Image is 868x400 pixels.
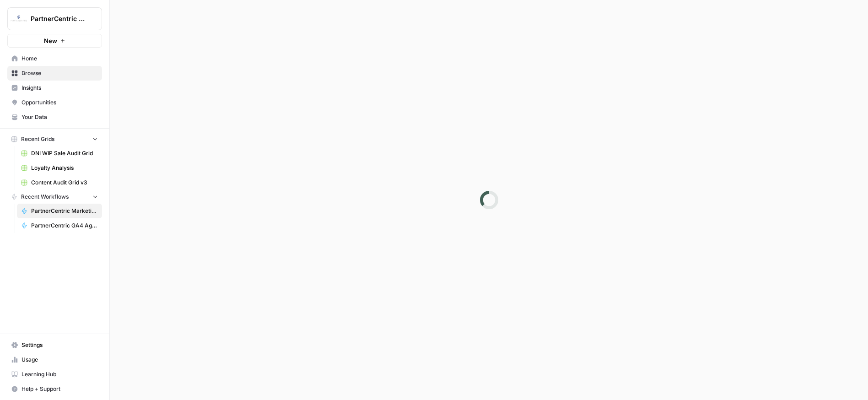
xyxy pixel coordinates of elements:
button: Recent Grids [7,132,102,146]
span: Help + Support [22,385,98,393]
button: Workspace: PartnerCentric Sales Tools [7,7,102,30]
span: Browse [22,69,98,77]
button: New [7,34,102,48]
a: Usage [7,352,102,367]
span: Settings [22,341,98,349]
a: Content Audit Grid v3 [17,175,102,190]
span: Content Audit Grid v3 [31,178,98,187]
a: PartnerCentric Marketing Report Agent [17,204,102,218]
span: Opportunities [22,98,98,107]
span: Loyalty Analysis [31,164,98,172]
a: Loyalty Analysis [17,161,102,175]
span: New [44,36,57,45]
button: Recent Workflows [7,190,102,204]
span: DNI WIP Sale Audit Grid [31,149,98,157]
a: Learning Hub [7,367,102,382]
a: Home [7,51,102,66]
a: PartnerCentric GA4 Agent - [DATE] -Leads - SQLs [17,218,102,233]
img: PartnerCentric Sales Tools Logo [11,11,27,27]
a: Opportunities [7,95,102,110]
a: Settings [7,338,102,352]
span: Home [22,54,98,63]
span: Recent Workflows [21,193,69,201]
span: Your Data [22,113,98,121]
a: Your Data [7,110,102,124]
button: Help + Support [7,382,102,396]
span: Usage [22,356,98,364]
span: PartnerCentric GA4 Agent - [DATE] -Leads - SQLs [31,222,98,230]
span: PartnerCentric Marketing Report Agent [31,207,98,215]
span: Insights [22,84,98,92]
a: DNI WIP Sale Audit Grid [17,146,102,161]
a: Insights [7,81,102,95]
span: PartnerCentric Sales Tools [31,14,86,23]
a: Browse [7,66,102,81]
span: Learning Hub [22,370,98,378]
span: Recent Grids [21,135,54,143]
